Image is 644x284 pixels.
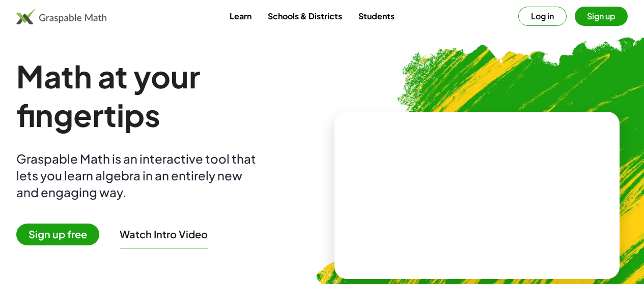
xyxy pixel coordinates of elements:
a: Schools & Districts [260,7,350,25]
h1: Math at your fingertips [16,57,318,134]
a: Learn [221,7,260,25]
a: Students [350,7,403,25]
video: What is this? This is dynamic math notation. Dynamic math notation plays a central role in how Gr... [401,157,553,233]
button: Log in [518,7,567,26]
span: Sign up free [16,224,99,245]
div: Graspable Math is an interactive tool that lets you learn algebra in an entirely new and engaging... [16,150,261,201]
button: Sign up [575,7,628,26]
button: Watch Intro Video [120,228,208,241]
